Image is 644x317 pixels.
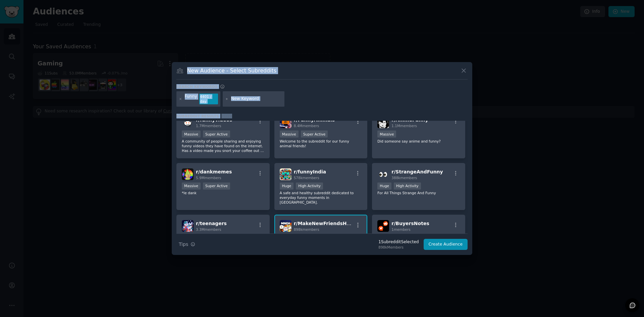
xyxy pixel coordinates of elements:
div: Massive [280,130,299,138]
div: Super Active [203,130,230,138]
span: r/ MakeNewFriendsHere [294,221,356,226]
img: BuyersNotes [377,220,389,232]
span: 1 members [391,227,411,231]
img: StrangeAndFunny [377,168,389,180]
span: 1.7M members [196,124,221,128]
img: teenagers [182,220,194,232]
span: 3.3M members [196,227,221,231]
span: Tips [179,241,188,248]
div: 4401 / day [199,94,218,104]
p: A community of people sharing and enjoying funny videos they have found on the internet. Has a vi... [182,139,264,153]
input: New Keyword [231,96,282,102]
p: Did someone say anime and funny? [377,139,460,144]
span: r/ dankmemes [196,169,232,174]
span: 21 / 22 [221,114,232,118]
img: funnyvideos [182,116,194,128]
p: *le dank [182,191,264,195]
div: Super Active [203,182,230,190]
span: r/ StrangeAndFunny [391,169,443,174]
img: funnyIndia [280,168,291,180]
div: Massive [377,130,396,138]
div: Massive [182,130,201,138]
div: Huge [280,182,294,190]
img: MakeNewFriendsHere [280,220,291,232]
span: r/ funnyIndia [294,169,326,174]
img: FunnyAnimals [280,116,291,128]
span: 5.9M members [196,176,221,180]
div: High Activity [394,182,421,190]
span: 1.1M members [391,124,417,128]
button: Create Audience [424,239,468,250]
div: 1 Subreddit Selected [378,239,419,245]
button: Tips [176,239,198,250]
div: Huge [377,182,391,190]
div: High Activity [296,182,323,190]
p: Welcome to the subreddit for our funny animal friends! [280,139,362,148]
img: dankmemes [182,168,194,180]
div: Funny [185,94,197,104]
span: 898k members [294,227,319,231]
h3: Search keywords [176,84,218,89]
span: 578k members [294,176,319,180]
span: 8.4M members [294,124,319,128]
span: Subreddit Results [176,114,219,118]
div: 898k Members [378,245,419,250]
div: Super Active [301,130,328,138]
p: A safe and healthy subreddit dedicated to everyday funny moments in [GEOGRAPHIC_DATA]. [280,191,362,205]
span: r/ teenagers [196,221,227,226]
h3: New Audience - Select Subreddits [187,67,276,74]
span: 388k members [391,176,417,180]
div: Massive [182,182,201,190]
img: AnimeFunny [377,116,389,128]
span: r/ BuyersNotes [391,221,429,226]
p: For All Things Strange And Funny [377,191,460,195]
